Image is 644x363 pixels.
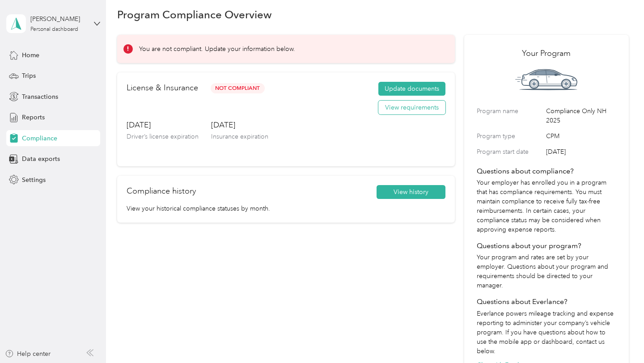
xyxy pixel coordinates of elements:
[127,185,196,197] h2: Compliance history
[22,175,46,185] span: Settings
[378,101,445,115] button: View requirements
[22,92,58,101] span: Transactions
[127,82,198,94] h2: License & Insurance
[477,47,616,59] h2: Your Program
[546,147,616,156] span: [DATE]
[594,313,644,363] iframe: Everlance-gr Chat Button Frame
[477,147,543,156] label: Program start date
[477,241,616,251] h4: Questions about your program?
[139,44,295,54] p: You are not compliant. Update your information below.
[22,134,57,143] span: Compliance
[477,166,616,177] h4: Questions about compliance?
[127,119,199,131] h3: [DATE]
[211,119,268,131] h3: [DATE]
[127,204,446,213] p: View your historical compliance statuses by month.
[377,185,445,199] button: View history
[211,83,265,93] span: Not Compliant
[477,178,616,234] p: Your employer has enrolled you in a program that has compliance requirements. You must maintain c...
[546,131,616,141] span: CPM
[477,253,616,290] p: Your program and rates are set by your employer. Questions about your program and requirements sh...
[127,132,199,141] p: Driver’s license expiration
[378,82,445,96] button: Update documents
[22,51,39,60] span: Home
[30,27,78,32] div: Personal dashboard
[477,296,616,307] h4: Questions about Everlance?
[546,106,616,125] span: Compliance Only NH 2025
[477,309,616,356] p: Everlance powers mileage tracking and expense reporting to administer your company’s vehicle prog...
[30,14,86,24] div: [PERSON_NAME]
[211,132,268,141] p: Insurance expiration
[22,113,45,122] span: Reports
[477,106,543,125] label: Program name
[117,10,272,19] h1: Program Compliance Overview
[477,131,543,141] label: Program type
[22,154,60,164] span: Data exports
[22,71,36,80] span: Trips
[5,349,51,359] button: Help center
